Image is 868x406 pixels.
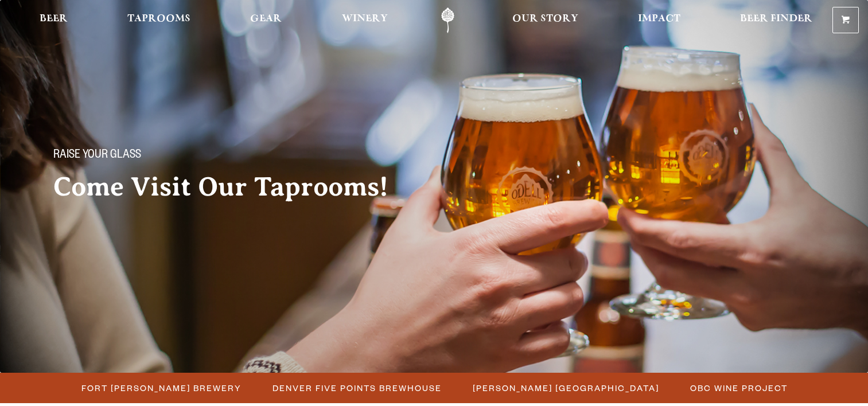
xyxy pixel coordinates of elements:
[690,380,788,396] span: OBC Wine Project
[40,14,68,24] span: Beer
[243,7,289,33] a: Gear
[81,380,242,396] span: Fort [PERSON_NAME] Brewery
[266,380,447,396] a: Denver Five Points Brewhouse
[630,7,688,33] a: Impact
[32,7,75,33] a: Beer
[733,7,820,33] a: Beer Finder
[75,380,247,396] a: Fort [PERSON_NAME] Brewery
[127,14,190,24] span: Taprooms
[334,7,395,33] a: Winery
[53,149,141,163] span: Raise your glass
[273,380,442,396] span: Denver Five Points Brewhouse
[466,380,665,396] a: [PERSON_NAME] [GEOGRAPHIC_DATA]
[638,14,680,24] span: Impact
[342,14,388,24] span: Winery
[683,380,793,396] a: OBC Wine Project
[473,380,659,396] span: [PERSON_NAME] [GEOGRAPHIC_DATA]
[505,7,586,33] a: Our Story
[740,14,812,24] span: Beer Finder
[512,14,578,24] span: Our Story
[53,173,411,201] h2: Come Visit Our Taprooms!
[120,7,198,33] a: Taprooms
[250,14,282,24] span: Gear
[426,7,469,33] a: Odell Home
